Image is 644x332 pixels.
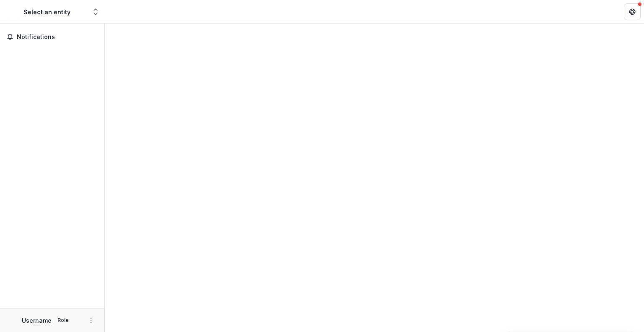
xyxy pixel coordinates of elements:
[624,3,641,20] button: Get Help
[90,3,101,20] button: Open entity switcher
[23,8,70,16] div: Select an entity
[17,34,98,41] span: Notifications
[22,316,52,325] p: Username
[86,315,96,325] button: More
[55,316,71,324] p: Role
[3,30,101,44] button: Notifications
